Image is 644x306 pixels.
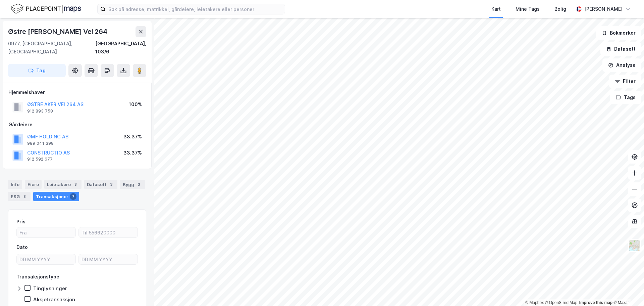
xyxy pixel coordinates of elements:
[11,3,81,15] img: logo.f888ab2527a4732fd821a326f86c7f29.svg
[129,100,142,108] div: 100%
[108,181,115,188] div: 3
[545,300,578,305] a: OpenStreetMap
[609,75,641,88] button: Filter
[8,26,109,37] div: Østre [PERSON_NAME] Vei 264
[27,141,54,146] div: 989 041 398
[525,300,544,305] a: Mapbox
[44,180,82,189] div: Leietakere
[628,239,641,252] img: Z
[16,218,25,226] div: Pris
[491,5,501,13] div: Kart
[600,42,641,56] button: Datasett
[95,40,146,56] div: [GEOGRAPHIC_DATA], 103/6
[120,180,145,189] div: Bygg
[33,285,67,292] div: Tinglysninger
[33,192,79,201] div: Transaksjoner
[123,133,142,141] div: 33.37%
[8,40,95,56] div: 0977, [GEOGRAPHIC_DATA], [GEOGRAPHIC_DATA]
[16,273,59,281] div: Transaksjonstype
[21,193,28,200] div: 8
[579,300,612,305] a: Improve this map
[17,254,75,264] input: DD.MM.YYYY
[27,157,53,162] div: 912 592 677
[610,91,641,104] button: Tags
[16,243,28,251] div: Dato
[136,181,142,188] div: 3
[106,4,285,14] input: Søk på adresse, matrikkel, gårdeiere, leietakere eller personer
[8,88,146,96] div: Hjemmelshaver
[33,296,75,303] div: Aksjetransaksjon
[516,5,540,13] div: Mine Tags
[8,121,146,129] div: Gårdeiere
[25,180,42,189] div: Eiere
[602,58,641,72] button: Analyse
[8,64,66,77] button: Tag
[8,192,31,201] div: ESG
[79,254,138,264] input: DD.MM.YYYY
[8,180,22,189] div: Info
[79,227,138,237] input: Til 556620000
[72,181,79,188] div: 8
[84,180,117,189] div: Datasett
[70,193,76,200] div: 7
[584,5,623,13] div: [PERSON_NAME]
[17,227,75,237] input: Fra
[27,108,53,114] div: 912 893 758
[596,26,641,40] button: Bokmerker
[554,5,566,13] div: Bolig
[610,274,644,306] iframe: Chat Widget
[123,149,142,157] div: 33.37%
